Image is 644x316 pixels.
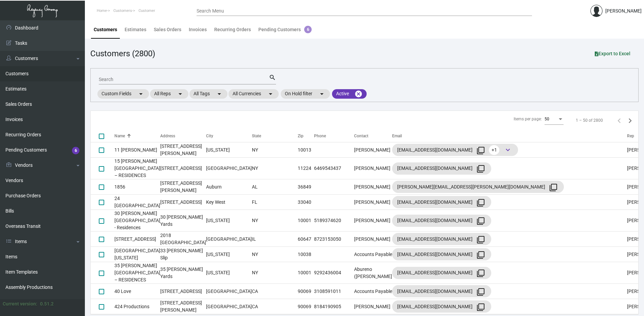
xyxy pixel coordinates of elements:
[252,158,298,179] td: NY
[206,262,252,284] td: [US_STATE]
[504,146,512,154] span: keyboard_arrow_down
[215,90,223,98] mat-icon: arrow_drop_down
[206,195,252,210] td: Key West
[252,179,298,195] td: AL
[314,262,354,284] td: 9292436004
[252,142,298,158] td: NY
[477,288,485,296] mat-icon: filter_none
[114,195,160,210] td: 24 [GEOGRAPHIC_DATA]
[114,158,160,179] td: 15 [PERSON_NAME][GEOGRAPHIC_DATA] – RESIDENCES
[206,232,252,247] td: [GEOGRAPHIC_DATA]
[97,8,107,13] span: Home
[477,251,485,259] mat-icon: filter_none
[354,262,392,284] td: Abureno ([PERSON_NAME]
[477,165,485,173] mat-icon: filter_none
[605,7,642,15] div: [PERSON_NAME]
[269,74,276,82] mat-icon: search
[354,232,392,247] td: [PERSON_NAME]
[114,133,125,139] div: Name
[354,133,368,139] div: Contact
[397,268,486,278] div: [EMAIL_ADDRESS][DOMAIN_NAME]
[314,299,354,314] td: 8184190905
[189,26,207,33] div: Invoices
[397,234,486,244] div: [EMAIL_ADDRESS][DOMAIN_NAME]
[514,116,542,122] div: Items per page:
[252,299,298,314] td: CA
[114,232,160,247] td: [STREET_ADDRESS]
[354,210,392,232] td: [PERSON_NAME]
[477,217,485,225] mat-icon: filter_none
[298,232,314,247] td: 60647
[354,299,392,314] td: [PERSON_NAME]
[114,210,160,232] td: 30 [PERSON_NAME][GEOGRAPHIC_DATA] - Residences
[397,144,513,155] div: [EMAIL_ADDRESS][DOMAIN_NAME]
[397,197,486,208] div: [EMAIL_ADDRESS][DOMAIN_NAME]
[154,26,181,33] div: Sales Orders
[206,179,252,195] td: Auburn
[314,210,354,232] td: 5189374620
[252,133,298,139] div: State
[252,133,261,139] div: State
[354,142,392,158] td: [PERSON_NAME]
[397,301,486,312] div: [EMAIL_ADDRESS][DOMAIN_NAME]
[206,299,252,314] td: [GEOGRAPHIC_DATA]
[189,89,227,99] mat-chip: All Tags
[160,195,206,210] td: [STREET_ADDRESS]
[176,90,184,98] mat-icon: arrow_drop_down
[114,262,160,284] td: 35 [PERSON_NAME][GEOGRAPHIC_DATA] – RESIDENCES
[137,90,145,98] mat-icon: arrow_drop_down
[90,47,155,60] div: Customers (2800)
[94,26,117,33] div: Customers
[298,142,314,158] td: 10013
[160,284,206,299] td: [STREET_ADDRESS]
[206,158,252,179] td: [GEOGRAPHIC_DATA]
[590,5,603,17] img: admin@bootstrapmaster.com
[252,195,298,210] td: FL
[160,299,206,314] td: [STREET_ADDRESS][PERSON_NAME]
[252,247,298,262] td: NY
[160,133,175,139] div: Address
[252,284,298,299] td: CA
[114,179,160,195] td: 1856
[332,89,367,99] mat-chip: Active
[40,300,54,308] div: 0.51.2
[354,247,392,262] td: Accounts Payable
[160,262,206,284] td: 35 [PERSON_NAME] Yards
[228,89,279,99] mat-chip: All Currencies
[252,210,298,232] td: NY
[298,195,314,210] td: 33040
[298,179,314,195] td: 36849
[298,247,314,262] td: 10038
[206,284,252,299] td: [GEOGRAPHIC_DATA]
[114,299,160,314] td: 424 Productions
[125,26,146,33] div: Estimates
[545,117,549,121] span: 50
[549,183,557,192] mat-icon: filter_none
[627,133,634,139] div: Rep
[397,181,559,192] div: [PERSON_NAME][EMAIL_ADDRESS][PERSON_NAME][DOMAIN_NAME]
[314,232,354,247] td: 8723153050
[150,89,188,99] mat-chip: All Reps
[114,284,160,299] td: 40 Love
[397,215,486,226] div: [EMAIL_ADDRESS][DOMAIN_NAME]
[354,158,392,179] td: [PERSON_NAME]
[318,90,326,98] mat-icon: arrow_drop_down
[614,115,625,126] button: Previous page
[206,247,252,262] td: [US_STATE]
[258,26,312,33] div: Pending Customers
[314,133,354,139] div: Phone
[314,133,326,139] div: Phone
[477,236,485,244] mat-icon: filter_none
[206,210,252,232] td: [US_STATE]
[206,133,252,139] div: City
[298,284,314,299] td: 90069
[354,90,363,98] mat-icon: cancel
[625,115,636,126] button: Next page
[113,8,132,13] span: Customers
[298,158,314,179] td: 11224
[595,51,630,56] span: Export to Excel
[298,133,314,139] div: Zip
[489,145,499,155] span: +1
[206,133,213,139] div: City
[214,26,251,33] div: Recurring Orders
